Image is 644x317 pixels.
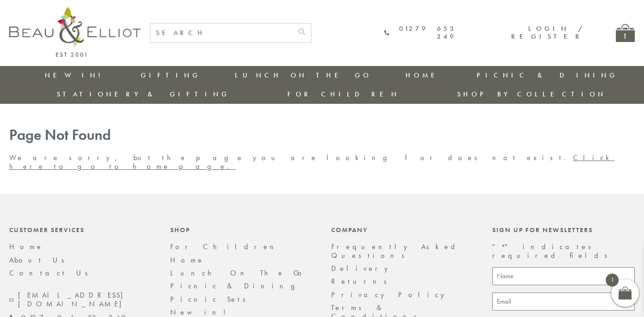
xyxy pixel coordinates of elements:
[9,127,635,144] h1: Page Not Found
[170,255,204,265] a: Home
[606,274,619,287] span: 1
[9,268,94,278] a: Contact Us
[141,71,201,80] a: Gifting
[150,24,292,42] input: SEARCH
[9,7,141,57] img: logo
[170,307,233,317] a: New in!
[9,226,152,233] div: Customer Services
[45,71,107,80] a: New in!
[331,242,461,260] a: Frequently Asked Questions
[170,281,304,291] a: Picnic & Dining
[331,276,393,286] a: Returns
[9,255,71,265] a: About Us
[384,25,456,41] a: 01279 653 249
[492,267,635,285] input: Name
[9,242,43,251] a: Home
[492,243,635,260] p: " " indicates required fields
[331,226,474,233] div: Company
[235,71,371,80] a: Lunch On The Go
[492,293,635,311] input: Email
[331,290,449,299] a: Privacy Policy
[405,71,442,80] a: Home
[170,294,252,304] a: Picnic Sets
[9,153,614,171] a: Click here to go to home page.
[477,71,618,80] a: Picnic & Dining
[170,226,313,233] div: Shop
[170,242,281,251] a: For Children
[511,24,584,41] a: Login / Register
[616,24,635,42] a: 1
[9,291,152,308] a: [EMAIL_ADDRESS][DOMAIN_NAME]
[57,90,230,99] a: Stationery & Gifting
[287,90,400,99] a: For Children
[457,90,606,99] a: Shop by collection
[492,226,635,233] div: Sign up for newsletters
[170,268,307,278] a: Lunch On The Go
[331,263,393,273] a: Delivery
